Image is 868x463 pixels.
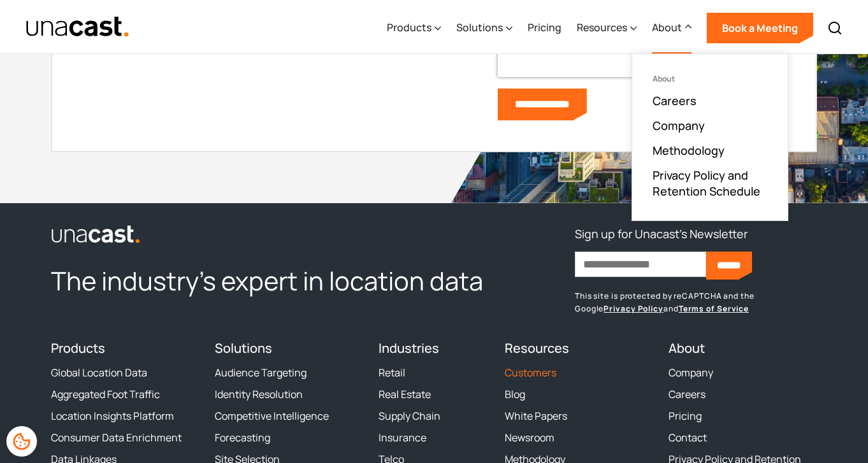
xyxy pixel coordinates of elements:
a: Privacy Policy [604,303,663,314]
a: Consumer Data Enrichment [51,431,182,444]
a: Book a Meeting [707,13,813,43]
a: Aggregated Foot Traffic [51,388,160,401]
a: Pricing [528,2,561,54]
a: Supply Chain [379,410,440,422]
div: About [652,2,691,54]
a: Identity Resolution [215,388,303,401]
a: Terms of Service [679,303,749,314]
div: Resources [577,20,627,35]
img: Unacast logo [51,225,140,244]
a: Location Insights Platform [51,410,174,422]
div: Resources [577,2,637,54]
img: Search icon [827,20,843,36]
a: Privacy Policy and Retention Schedule [653,167,767,199]
img: Unacast text logo [25,16,129,38]
a: Competitive Intelligence [215,410,329,422]
a: Solutions [215,339,272,357]
a: Blog [505,388,525,401]
nav: About [632,53,788,221]
a: Retail [379,366,405,379]
h4: Resources [505,341,653,356]
p: This site is protected by reCAPTCHA and the Google and [575,290,817,315]
iframe: reCAPTCHA [498,39,661,77]
a: Careers [669,388,705,401]
div: Solutions [456,20,503,35]
h3: Sign up for Unacast's Newsletter [575,224,748,244]
h4: Industries [379,341,490,356]
a: Customers [505,366,556,379]
h4: About [669,341,817,356]
a: Company [669,366,713,379]
a: Real Estate [379,388,431,401]
div: About [653,75,767,83]
a: Insurance [379,431,426,444]
a: home [25,16,129,38]
a: Audience Targeting [215,366,307,379]
div: About [652,20,682,35]
a: Methodology [653,143,725,158]
div: Products [387,2,441,54]
a: Careers [653,93,697,108]
a: Pricing [669,410,702,422]
a: Newsroom [505,431,554,444]
a: White Papers [505,410,567,422]
a: Forecasting [215,431,270,444]
h2: The industry’s expert in location data [51,264,489,297]
a: link to the homepage [51,224,489,244]
a: Global Location Data [51,366,147,379]
a: Products [51,339,105,357]
a: Contact [669,431,707,444]
div: Products [387,20,431,35]
div: Cookie Preferences [6,426,37,457]
a: Company [653,118,705,133]
div: Solutions [456,2,512,54]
